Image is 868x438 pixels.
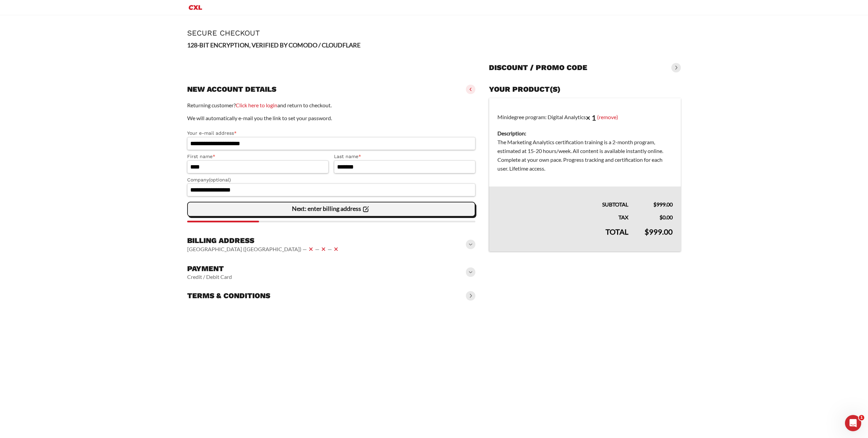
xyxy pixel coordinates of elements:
[187,202,475,217] vaadin-button: Next: enter billing address
[334,153,475,160] label: Last name
[187,114,475,123] p: We will automatically e-mail you the link to set your password.
[597,113,618,120] a: (remove)
[187,29,681,37] h1: Secure Checkout
[497,129,673,138] dt: Description:
[489,209,636,222] th: Tax
[653,201,656,207] span: $
[489,63,587,72] h3: Discount / promo code
[653,201,673,207] bdi: 999.00
[187,245,340,253] vaadin-horizontal-layout: [GEOGRAPHIC_DATA] ([GEOGRAPHIC_DATA]) — — —
[187,236,340,245] h3: Billing address
[845,415,861,431] iframe: Intercom live chat
[187,101,475,110] p: Returning customer? and return to checkout.
[187,264,232,273] h3: Payment
[497,138,673,173] dd: The Marketing Analytics certification training is a 2-month program, estimated at 15-20 hours/wee...
[187,273,232,280] vaadin-horizontal-layout: Credit / Debit Card
[659,214,663,220] span: $
[586,113,596,122] strong: × 1
[187,85,276,94] h3: New account details
[187,129,475,137] label: Your e-mail address
[859,415,864,420] span: 1
[187,176,475,184] label: Company
[187,291,270,301] h3: Terms & conditions
[236,102,277,108] a: Click here to login
[489,98,681,187] td: Minidegree program: Digital Analytics
[645,227,649,236] span: $
[187,153,329,160] label: First name
[645,227,673,236] bdi: 999.00
[489,187,636,209] th: Subtotal
[489,222,636,251] th: Total
[209,177,231,182] span: (optional)
[187,41,360,49] strong: 128-BIT ENCRYPTION, VERIFIED BY COMODO / CLOUDFLARE
[659,214,673,220] bdi: 0.00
